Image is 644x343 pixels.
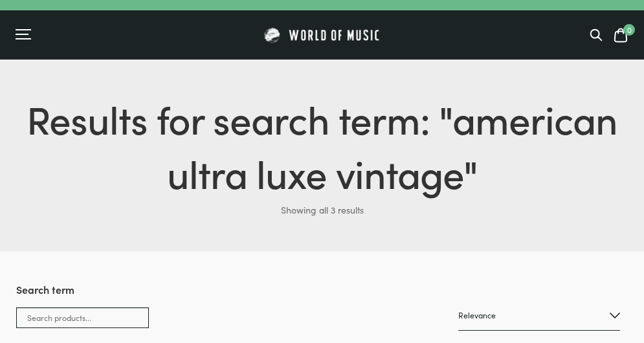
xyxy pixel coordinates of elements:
[16,199,628,220] p: Showing all 3 results
[16,91,628,199] h1: Results for search term: " "
[16,307,149,328] input: Search products...
[456,201,644,343] iframe: Chat with our support team
[167,91,618,199] span: american ultra luxe vintage
[262,26,382,44] img: World of Music
[16,282,149,307] h3: Search term
[623,24,635,36] span: 0
[16,28,169,41] div: Menu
